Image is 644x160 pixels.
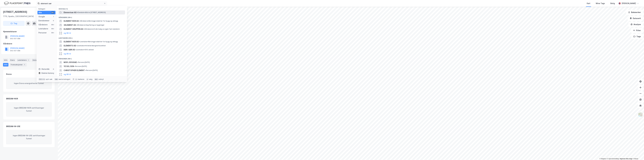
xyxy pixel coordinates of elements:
div: BREEAM-IN-USE [6,125,20,128]
div: Eiere [9,58,16,62]
iframe: Chat Widget [631,148,644,160]
div: velg [89,78,92,80]
span: CHRISTOPHER ELEMENT [64,69,85,72]
span: • [74,65,75,67]
div: neste kategori [59,78,70,80]
div: Personer [38,31,47,34]
div: esc [94,78,98,81]
span: Leietaker • VVS-arbeid [75,49,94,51]
div: Kategori [38,8,55,10]
div: 1 [23,63,26,66]
span: Person • [DATE] [77,61,90,63]
div: BREEAM-NOR [6,97,18,100]
span: ELEMENT NOR AS [64,20,79,23]
div: Ctrl + k [38,78,45,81]
div: 7710, Sparbu, [GEOGRAPHIC_DATA] [3,15,34,18]
span: Person • [DATE] [85,69,98,71]
button: og 96 til [64,32,71,35]
div: Gårdeiere [3,42,55,45]
div: Gårdeiere (99+) [57,14,127,19]
span: 3ELEMENT AS [64,24,76,27]
div: Leietakere [17,58,31,62]
div: 1 [52,16,54,18]
span: Person • [DATE] [74,65,87,67]
span: • [79,41,80,43]
button: Tag [3,21,25,26]
a: Improve this map [620,158,632,160]
span: ELEMENTO AS [64,44,76,47]
button: Bokmerker [626,10,643,15]
span: MOR JOR KHAE [64,61,77,64]
span: • [76,24,77,26]
span: YE SOL SON [64,65,74,68]
button: Analyse [628,22,643,27]
div: Personer (99+) [57,56,127,60]
input: Søk på adresse, matrikkel, gårdeiere, leietakere eller personer [40,2,104,5]
img: logo.f888ab2527a4732fd821a326f86c7f29.svg [4,1,30,6]
span: • [77,61,78,63]
div: Kart [587,2,590,5]
span: Elementsør AS [64,11,76,14]
div: Kontrollprogram for chat [631,148,644,160]
div: Alle [38,11,42,14]
div: avbryt [99,78,104,80]
div: 99+ [51,32,54,34]
span: • [84,28,85,30]
div: markere [78,78,84,80]
span: • [75,49,76,51]
div: Bolig [610,2,615,5]
div: 0 [52,20,54,22]
span: • [79,20,80,22]
div: 0 [52,68,54,70]
div: Ingen BREEAM-IN-USE sertifiseringer funnet [6,130,52,144]
button: Datasett [628,16,643,21]
img: Z [638,112,643,117]
div: Ingen Enova energiattester funnet [6,78,52,89]
div: nytt søk [46,78,52,80]
div: Eiendommer [38,19,49,22]
span: ELEMENT GRUPPEN AS [64,28,83,31]
button: Filter [631,28,643,33]
span: • [76,45,77,47]
div: Datasett [32,58,41,62]
button: og 96 til [64,52,71,55]
span: • [77,11,78,13]
div: Google [38,15,45,18]
button: Tags [631,34,643,39]
div: Enova [6,73,12,76]
div: 1 [27,59,30,61]
span: • [85,69,86,71]
span: Gårdeiere • Betongprodukter for bygg og anlegg [79,20,118,22]
div: 99+ [51,12,54,14]
div: 953 557 088 [10,50,20,52]
div: [STREET_ADDRESS] [3,10,28,14]
span: Eiendom • Østre [STREET_ADDRESS] [77,11,106,13]
div: Gårdeiere [38,23,48,26]
div: Mine Tags [596,2,605,5]
div: [PERSON_NAME] [622,2,636,5]
div: Google (1) [57,6,127,10]
div: 99+ [51,28,54,30]
div: Info [3,58,8,62]
div: Ingen BREEAM-NOR sertifiseringer funnet [6,102,52,117]
div: Hjemmelshaver [3,30,55,33]
div: tab [54,78,58,81]
span: Leietaker • Interiørdesignvirksomhet [76,45,106,47]
div: 953 557 088 [10,38,20,40]
span: Leietaker • Betongprodukter for bygg og anlegg [79,41,118,43]
div: Delete history [42,72,54,75]
div: ESG [3,63,8,66]
span: RØR I SØR AS [64,48,75,51]
a: OpenStreetMap [607,158,619,160]
span: ELEMENT NOR AS [64,40,79,43]
div: 99+ [51,24,54,26]
button: og 96 til [64,73,71,76]
a: Mapbox [599,158,606,160]
span: Gårdeiere • Oppføring av bygninger [76,24,105,26]
div: Leietakere (99+) [57,35,127,40]
div: Leietakere [38,27,48,30]
span: Gårdeiere • Utvikl./salg av egen fast eiendom [84,28,120,30]
div: Transaksjoner [9,63,27,66]
div: Historikk [38,68,49,71]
